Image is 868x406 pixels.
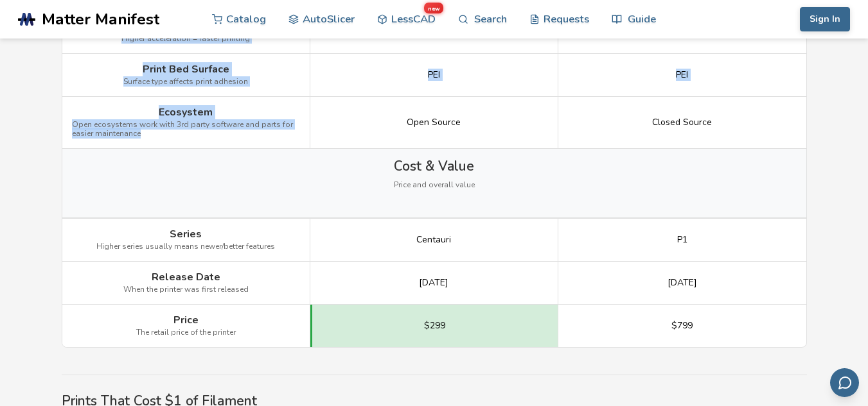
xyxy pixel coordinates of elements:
span: Open ecosystems work with 3rd party software and parts for easier maintenance [72,121,300,139]
span: new [424,3,443,13]
span: Higher acceleration = faster printing [121,35,250,44]
span: Closed Source [652,117,712,128]
span: [DATE] [668,278,697,288]
span: [DATE] [419,278,448,288]
span: When the printer was first released [123,285,249,294]
span: P1 [677,235,687,245]
span: The retail price of the printer [136,328,236,337]
span: Release Date [152,271,220,283]
span: PEI [676,70,688,80]
span: Surface type affects print adhesion [123,78,248,87]
span: Print Bed Surface [143,63,229,75]
span: Series [170,228,202,240]
span: $799 [671,321,693,331]
span: Matter Manifest [42,10,159,28]
button: Send feedback via email [830,368,859,397]
span: Price and overall value [394,181,475,190]
span: Ecosystem [159,106,213,118]
button: Sign In [800,7,850,31]
span: Cost & Value [394,158,474,174]
span: Price [173,314,199,326]
span: $299 [424,321,445,331]
span: Centauri [416,235,451,245]
span: Open Source [407,117,461,128]
span: PEI [428,70,440,80]
span: Higher series usually means newer/better features [96,242,275,251]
